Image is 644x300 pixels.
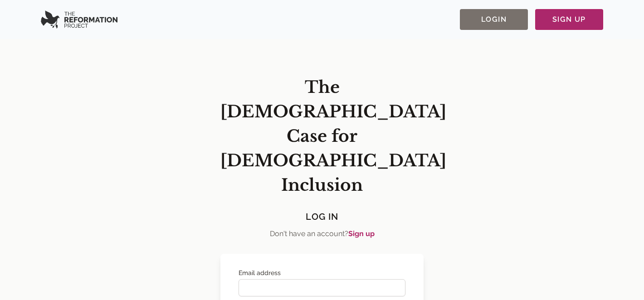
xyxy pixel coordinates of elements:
[535,9,603,30] button: Sign Up
[481,14,507,25] span: Login
[220,228,424,239] p: Don't have an account?
[41,10,117,29] img: Serverless SaaS Boilerplate
[552,14,586,25] span: Sign Up
[348,229,375,238] a: Sign up
[220,208,424,225] h4: Log In
[460,9,528,30] button: Login
[239,268,405,277] label: Email address
[220,75,424,198] h1: The [DEMOGRAPHIC_DATA] Case for [DEMOGRAPHIC_DATA] Inclusion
